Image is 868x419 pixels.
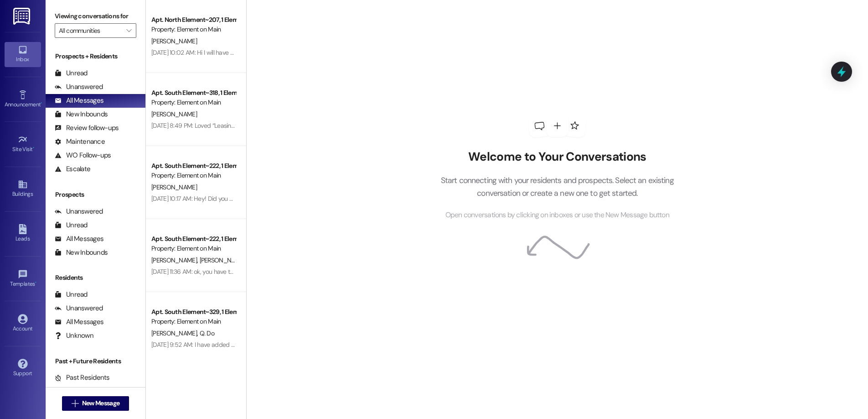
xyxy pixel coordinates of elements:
a: Buildings [5,177,41,201]
img: ResiDesk Logo [13,8,32,25]
span: • [33,145,34,151]
div: Past + Future Residents [46,356,145,366]
div: Unread [55,68,88,78]
div: Apt. South Element~222, 1 Element on Main - South Element [151,234,236,244]
div: Prospects [46,190,145,199]
a: Leads [5,221,41,246]
div: Unanswered [55,207,103,216]
div: New Inbounds [55,110,108,119]
div: [DATE] 8:49 PM: Loved “Leasing Element On Main (Element on Main): Absolutely can! I will take it ... [151,121,456,130]
h2: Welcome to Your Conversations [427,150,687,164]
div: Property: Element on Main [151,98,236,107]
span: Open conversations by clicking on inboxes or use the New Message button [445,209,669,221]
label: Viewing conversations for [55,9,136,23]
div: [DATE] 10:17 AM: Hey! Did you get my last message? I had asked to take the collections hit and wh... [151,194,768,203]
div: Property: Element on Main [151,171,236,180]
span: Q. Do [199,329,214,337]
div: [DATE] 11:36 AM: ok, you have the option of hurrying to get someone in your apt, or just move out... [151,267,824,276]
div: WO Follow-ups [55,151,111,160]
div: All Messages [55,234,103,244]
span: [PERSON_NAME] [151,329,200,337]
div: New Inbounds [55,248,108,257]
span: • [35,279,36,286]
i:  [126,27,131,34]
a: Templates • [5,267,41,291]
div: Prospects + Residents [46,52,145,61]
div: Unanswered [55,304,103,313]
button: New Message [62,396,129,411]
span: • [41,100,42,106]
div: Review follow-ups [55,123,119,133]
div: Apt. South Element~222, 1 Element on Main - South Element [151,161,236,171]
div: Escalate [55,164,90,174]
div: Property: Element on Main [151,317,236,326]
a: Account [5,311,41,336]
div: Property: Element on Main [151,244,236,253]
div: Unknown [55,331,93,340]
a: Inbox [5,42,41,67]
div: Apt. South Element~318, 1 Element on Main - South Element [151,88,236,98]
span: [PERSON_NAME] [151,37,197,45]
p: Start connecting with your residents and prospects. Select an existing conversation or create a n... [427,174,687,200]
a: Site Visit • [5,132,41,157]
span: [PERSON_NAME] [151,110,197,118]
div: [DATE] 10:02 AM: Hi I will have maintenance check it out. If it is randomly beeping it may be the... [151,48,445,57]
span: New Message [82,398,119,408]
div: Apt. North Element~207, 1 Element on Main - North Element [151,15,236,25]
input: All communities [59,23,122,38]
i:  [72,400,78,407]
span: [PERSON_NAME] [199,256,245,264]
span: [PERSON_NAME] [151,256,200,264]
div: All Messages [55,317,103,327]
div: Unread [55,290,88,299]
span: [PERSON_NAME] [151,183,197,191]
div: Apt. South Element~329, 1 Element on Main - South Element [151,307,236,317]
div: Unread [55,220,88,230]
div: Maintenance [55,137,105,147]
div: Property: Element on Main [151,25,236,34]
div: [DATE] 9:52 AM: I have added your referral credit to your account. Have a wonderful day! :) [151,340,390,349]
div: Residents [46,273,145,283]
a: Support [5,356,41,381]
div: All Messages [55,96,103,105]
div: Past Residents [55,373,110,382]
div: Unanswered [55,82,103,92]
